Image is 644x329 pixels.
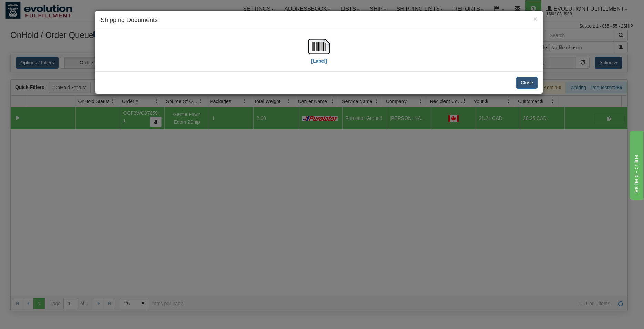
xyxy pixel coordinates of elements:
[308,43,330,63] a: [Label]
[308,35,330,58] img: barcode.jpg
[533,15,538,22] button: Close
[5,4,64,12] div: live help - online
[628,129,643,199] iframe: chat widget
[101,16,538,25] h4: Shipping Documents
[311,58,327,64] label: [Label]
[516,77,538,89] button: Close
[533,15,538,23] span: ×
